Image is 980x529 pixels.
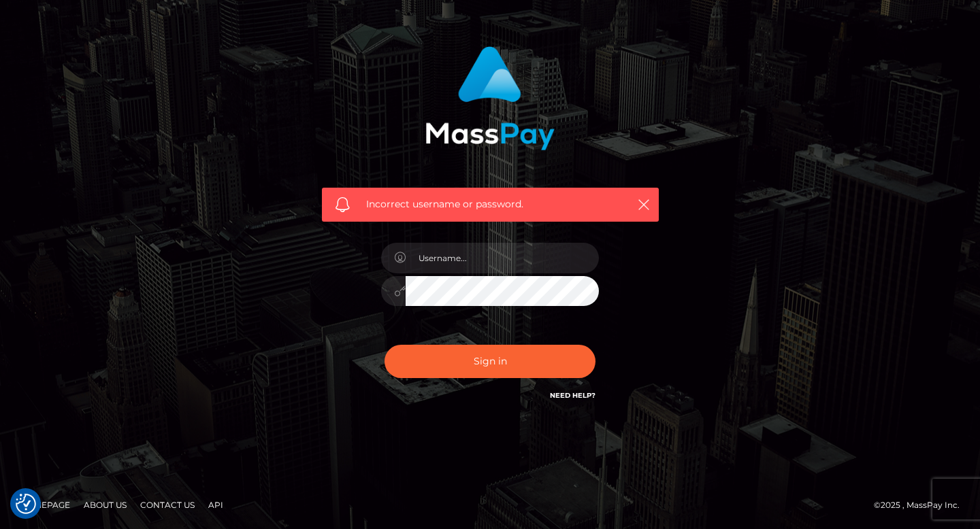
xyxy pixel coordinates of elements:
[385,345,595,378] button: Sign in
[366,197,615,211] span: Incorrect username or password.
[78,494,132,515] a: About Us
[16,494,36,514] button: Consent Preferences
[874,498,970,513] div: © 2025 , MassPay Inc.
[406,243,599,273] input: Username...
[203,494,229,515] a: API
[15,494,76,515] a: Homepage
[425,46,555,150] img: MassPay Login
[550,391,595,400] a: Need Help?
[135,494,200,515] a: Contact Us
[16,494,36,514] img: Revisit consent button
